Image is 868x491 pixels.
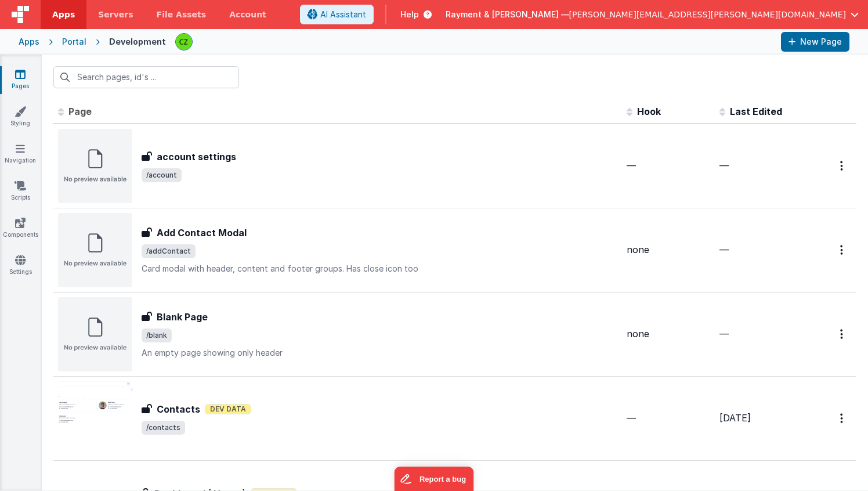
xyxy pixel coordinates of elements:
[719,244,729,255] span: —
[833,406,852,430] button: Options
[176,34,192,50] img: b4a104e37d07c2bfba7c0e0e4a273d04
[637,106,661,117] span: Hook
[627,243,710,257] div: none
[52,9,75,20] span: Apps
[53,66,239,88] input: Search pages, id's ...
[109,36,166,48] div: Development
[719,328,729,340] span: —
[627,160,636,171] span: —
[833,322,852,346] button: Options
[157,226,247,240] h3: Add Contact Modal
[400,9,419,20] span: Help
[781,32,849,52] button: New Page
[627,327,710,341] div: none
[98,9,133,20] span: Servers
[627,412,636,424] span: —
[719,160,729,171] span: —
[446,9,569,20] span: Rayment & [PERSON_NAME] —
[68,106,92,117] span: Page
[142,328,172,342] span: /blank
[205,404,251,414] span: Dev Data
[142,244,196,258] span: /addContact
[569,9,846,20] span: [PERSON_NAME][EMAIL_ADDRESS][PERSON_NAME][DOMAIN_NAME]
[157,402,200,416] h3: Contacts
[19,36,39,48] div: Apps
[395,467,474,491] iframe: Marker.io feedback button
[719,412,751,424] span: [DATE]
[300,5,374,24] button: AI Assistant
[142,168,182,182] span: /account
[157,9,207,20] span: File Assets
[446,9,859,20] button: Rayment & [PERSON_NAME] — [PERSON_NAME][EMAIL_ADDRESS][PERSON_NAME][DOMAIN_NAME]
[142,263,617,275] p: Card modal with header, content and footer groups. Has close icon too
[62,36,86,48] div: Portal
[320,9,366,20] span: AI Assistant
[157,150,236,164] h3: account settings
[142,347,617,359] p: An empty page showing only header
[730,106,782,117] span: Last Edited
[142,421,185,435] span: /contacts
[833,154,852,178] button: Options
[833,238,852,262] button: Options
[157,310,208,324] h3: Blank Page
